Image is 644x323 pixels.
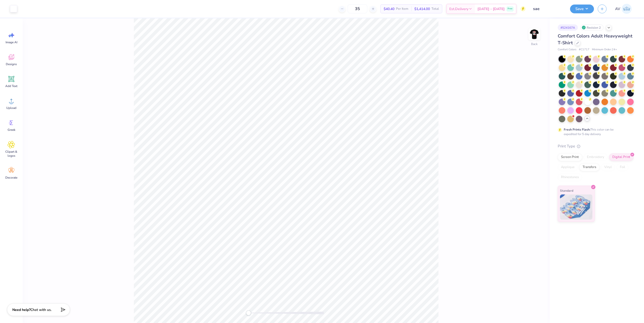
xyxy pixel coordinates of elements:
[348,4,367,13] input: – –
[558,33,632,46] span: Comfort Colors Adult Heavyweight T-Shirt
[529,4,566,14] input: Untitled Design
[6,62,17,66] span: Designs
[609,153,633,161] div: Digital Print
[570,5,594,13] button: Save
[6,40,17,44] span: Image AI
[617,164,628,171] div: Foil
[12,307,30,312] strong: Need help?
[449,6,468,12] span: Est. Delivery
[564,128,590,132] strong: Fresh Prints Flash:
[5,176,17,180] span: Decorate
[560,188,573,193] span: Standard
[615,6,620,12] span: AV
[564,127,626,136] div: This color can be expedited for 5 day delivery.
[3,150,20,158] span: Clipart & logos
[622,4,632,14] img: Aargy Velasco
[5,84,17,88] span: Add Text
[558,153,582,161] div: Screen Print
[584,153,608,161] div: Embroidery
[30,307,52,312] span: Chat with us.
[558,24,578,31] div: # 524167A
[529,29,539,39] img: Back
[580,24,603,31] div: Revision 2
[431,6,439,12] span: Total
[592,48,617,52] span: Minimum Order: 24 +
[579,48,589,52] span: # C1717
[508,7,512,11] span: Free
[414,6,430,12] span: $1,414.00
[558,143,634,149] div: Print Type
[558,164,578,171] div: Applique
[246,310,251,315] div: Accessibility label
[396,6,408,12] span: Per Item
[8,128,15,132] span: Greek
[384,6,394,12] span: $40.40
[560,194,592,220] img: Standard
[613,4,634,14] a: AV
[558,174,582,181] div: Rhinestones
[531,42,538,46] div: Back
[558,48,576,52] span: Comfort Colors
[579,164,599,171] div: Transfers
[601,164,615,171] div: Vinyl
[477,6,505,12] span: [DATE] - [DATE]
[6,106,16,110] span: Upload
